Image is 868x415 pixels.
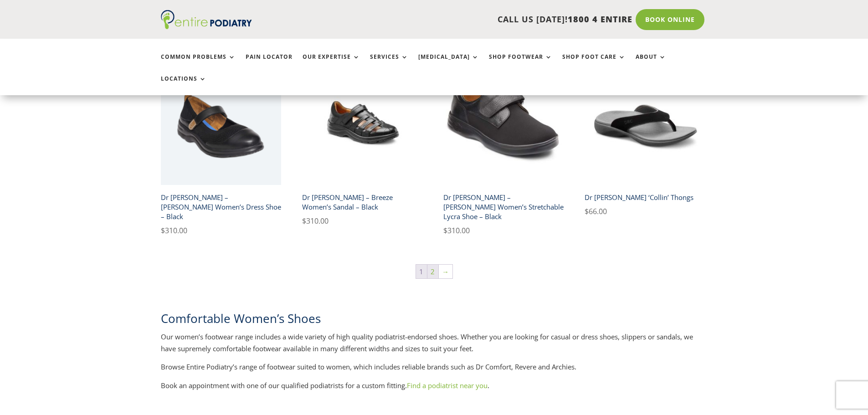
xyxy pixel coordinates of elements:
[161,225,187,236] bdi: 310.00
[585,206,607,216] bdi: 66.00
[303,54,360,73] a: Our Expertise
[161,22,252,31] a: Entire Podiatry
[568,14,632,25] span: 1800 4 ENTIRE
[302,216,329,226] bdi: 310.00
[161,361,708,380] p: Browse Entire Podiatry’s range of footwear suited to women, which includes reliable brands such a...
[370,54,408,73] a: Services
[302,65,423,185] img: Dr Comfort Breeze Women's Shoe Black
[443,225,447,236] span: $
[489,54,552,73] a: Shop Footwear
[407,381,488,390] a: Find a podiatrist near you
[161,331,708,361] p: Our women’s footwear range includes a wide variety of high quality podiatrist-endorsed shoes. Whe...
[161,264,708,283] nav: Product Pagination
[161,76,206,95] a: Locations
[287,14,632,26] p: CALL US [DATE]!
[302,189,423,215] h2: Dr [PERSON_NAME] – Breeze Women’s Sandal – Black
[443,189,564,225] h2: Dr [PERSON_NAME] – [PERSON_NAME] Women’s Stretchable Lycra Shoe – Black
[585,65,705,218] a: Collins Dr Comfort Men's Thongs in BlackDr [PERSON_NAME] ‘Collin’ Thongs $66.00
[302,65,423,227] a: Dr Comfort Breeze Women's Shoe BlackDr [PERSON_NAME] – Breeze Women’s Sandal – Black $310.00
[427,265,438,278] a: Page 2
[443,225,470,236] bdi: 310.00
[246,54,293,73] a: Pain Locator
[161,10,252,29] img: logo (1)
[161,380,708,392] p: Book an appointment with one of our qualified podiatrists for a custom fitting. .
[161,189,282,225] h2: Dr [PERSON_NAME] – [PERSON_NAME] Women’s Dress Shoe – Black
[439,265,452,278] a: →
[585,206,589,216] span: $
[636,54,666,73] a: About
[585,189,705,205] h2: Dr [PERSON_NAME] ‘Collin’ Thongs
[443,65,564,237] a: Dr Comfort Annie Women's Casual Shoe blackDr [PERSON_NAME] – [PERSON_NAME] Women’s Stretchable Ly...
[161,225,165,236] span: $
[562,54,626,73] a: Shop Foot Care
[161,310,708,331] h2: Comfortable Women’s Shoes
[585,65,705,185] img: Collins Dr Comfort Men's Thongs in Black
[161,65,282,237] a: Dr Comfort Jackie Mary Janes Dress Shoe in Black - Angle ViewDr [PERSON_NAME] – [PERSON_NAME] Wom...
[161,54,236,73] a: Common Problems
[443,65,564,185] img: Dr Comfort Annie Women's Casual Shoe black
[161,65,282,185] img: Dr Comfort Jackie Mary Janes Dress Shoe in Black - Angle View
[636,9,704,30] a: Book Online
[416,265,427,278] span: Page 1
[418,54,479,73] a: [MEDICAL_DATA]
[302,216,306,226] span: $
